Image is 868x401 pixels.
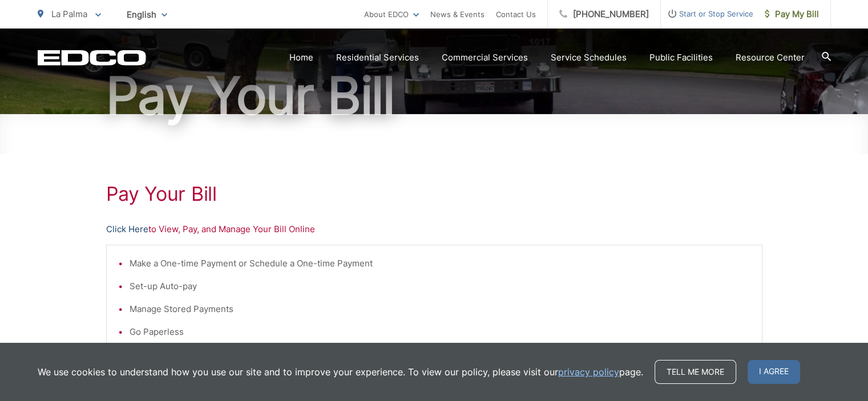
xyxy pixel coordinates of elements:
[364,7,419,21] a: About EDCO
[106,222,148,236] a: Click Here
[442,51,528,64] a: Commercial Services
[106,222,762,236] p: to View, Pay, and Manage Your Bill Online
[130,302,750,316] li: Manage Stored Payments
[558,365,619,379] a: privacy policy
[38,50,146,66] a: EDCD logo. Return to the homepage.
[430,7,485,21] a: News & Events
[51,9,87,19] span: La Palma
[38,365,643,379] p: We use cookies to understand how you use our site and to improve your experience. To view our pol...
[655,360,736,384] a: Tell me more
[649,51,713,64] a: Public Facilities
[765,7,819,21] span: Pay My Bill
[736,51,805,64] a: Resource Center
[289,51,313,64] a: Home
[496,7,536,21] a: Contact Us
[38,67,831,124] h1: Pay Your Bill
[118,5,176,25] span: English
[130,280,750,293] li: Set-up Auto-pay
[551,51,627,64] a: Service Schedules
[336,51,419,64] a: Residential Services
[748,360,800,384] span: I agree
[130,257,750,270] li: Make a One-time Payment or Schedule a One-time Payment
[130,325,750,339] li: Go Paperless
[106,183,762,205] h1: Pay Your Bill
